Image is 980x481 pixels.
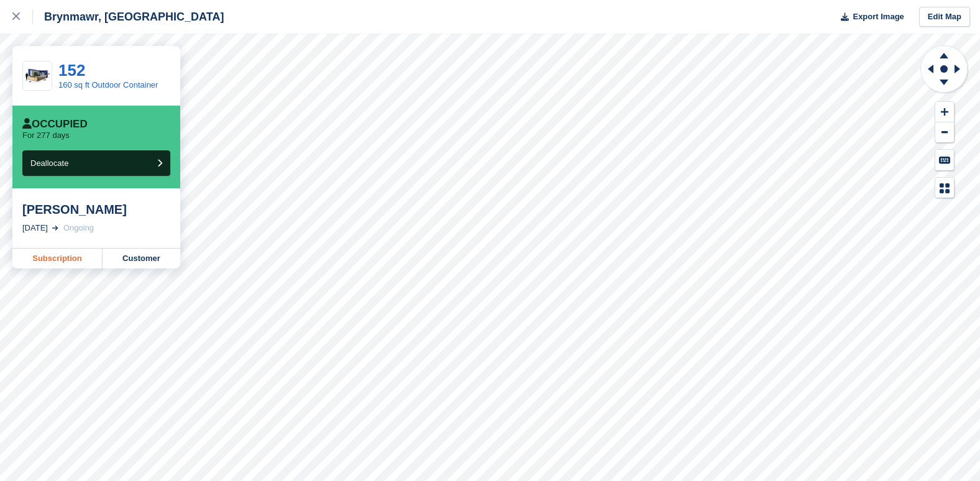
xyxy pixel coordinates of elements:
button: Export Image [833,7,904,27]
div: [PERSON_NAME] [22,202,170,217]
div: [DATE] [22,222,48,234]
div: Occupied [22,118,88,131]
a: Subscription [12,249,103,268]
button: Map Legend [935,178,954,198]
a: Customer [103,249,180,268]
button: Zoom Out [935,122,954,143]
div: Brynmawr, [GEOGRAPHIC_DATA] [33,9,224,24]
a: Edit Map [919,7,970,27]
div: Ongoing [63,222,94,234]
a: 160 sq ft Outdoor Container [58,80,158,89]
p: For 277 days [22,131,70,140]
button: Zoom In [935,102,954,122]
a: 152 [58,61,85,80]
button: Keyboard Shortcuts [935,150,954,170]
span: Deallocate [30,158,68,168]
img: arrow-right-light-icn-cde0832a797a2874e46488d9cf13f60e5c3a73dbe684e267c42b8395dfbc2abf.svg [52,226,58,231]
span: Export Image [853,11,904,23]
button: Deallocate [22,150,170,176]
img: 20-ft-container.jpg [23,65,52,87]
